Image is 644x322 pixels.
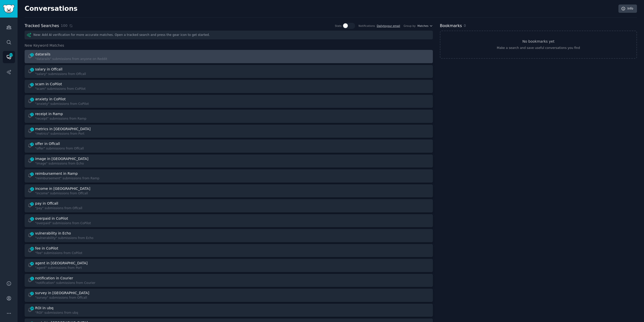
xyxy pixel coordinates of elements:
[9,53,13,57] span: 217
[3,51,15,63] a: 217
[618,5,637,13] a: Info
[61,23,67,28] span: 100
[25,5,77,13] h2: Conversations
[35,281,95,285] div: "notification" submissions from Courier
[35,201,58,206] div: pay in Offcall
[35,305,53,311] div: ROI in ubq
[35,82,62,87] div: scam in CoPilot
[30,68,34,71] span: 1
[35,251,82,256] div: "fee" submissions from CoPilot
[35,276,73,281] div: notification in Courier
[25,169,433,183] a: 1reimbursement in Ramp"reimbursement" submissions from Ramp
[25,199,433,212] a: 5pay in Offcall"pay" submissions from Offcall
[35,146,84,151] div: "offer" submissions from Offcall
[35,156,88,162] div: image in [GEOGRAPHIC_DATA]
[25,244,433,257] a: 15fee in CoPilot"fee" submissions from CoPilot
[440,23,462,29] h2: Bookmarks
[35,221,91,226] div: "overpaid" submissions from CoPilot
[35,117,87,121] div: "receipt" submissions from Ramp
[25,65,433,78] a: 1salary in Offcall"salary" submissions from Offcall
[30,232,34,235] span: 2
[35,102,89,106] div: "anxiety" submissions from CoPilot
[30,98,34,101] span: 1
[35,171,78,176] div: reimbursement in Ramp
[35,111,63,117] div: receipt in Ramp
[30,172,34,176] span: 1
[30,157,34,161] span: 7
[35,72,86,76] div: "salary" submissions from Offcall
[35,97,66,102] div: anxiety in CoPilot
[25,184,433,198] a: 2income in [GEOGRAPHIC_DATA]"income" submissions from Offcall
[35,52,50,57] div: datarails
[35,246,58,251] div: fee in CoPilot
[377,24,400,27] a: Dailytoyour email
[25,110,433,123] a: 1receipt in Ramp"receipt" submissions from Ramp
[35,162,89,166] div: "image" submissions from Echo
[522,39,554,44] h3: No bookmarks yet
[35,176,99,181] div: "reimbursement" submissions from Ramp
[30,292,34,295] span: 2
[35,231,71,236] div: vulnerability in Echo
[35,266,89,270] div: "agent" submissions from Port
[25,31,433,39] div: New: Add AI verification for more accurate matches. Open a tracked search and press the gear icon...
[35,296,90,300] div: "survey" submissions from Offcall
[35,186,90,191] div: income in [GEOGRAPHIC_DATA]
[497,46,580,50] div: Make a search and save useful conversations you find
[25,50,433,63] a: 1datarails"datarails" submissions from anyone on Reddit
[30,247,34,251] span: 15
[25,154,433,168] a: 7image in [GEOGRAPHIC_DATA]"image" submissions from Echo
[25,125,433,138] a: 1metrics in [GEOGRAPHIC_DATA]"metrics" submissions from Port
[25,289,433,302] a: 2survey in [GEOGRAPHIC_DATA]"survey" submissions from Offcall
[25,95,433,108] a: 1anxiety in CoPilot"anxiety" submissions from CoPilot
[35,67,62,72] div: salary in Offcall
[35,191,91,196] div: "income" submissions from Offcall
[464,24,466,28] span: 0
[25,214,433,227] a: 1overpaid in CoPilot"overpaid" submissions from CoPilot
[35,311,78,315] div: "ROI" submissions from ubq
[30,128,34,131] span: 1
[30,307,34,310] span: 18
[30,83,34,86] span: 1
[30,202,34,206] span: 5
[25,23,59,29] h2: Tracked Searches
[35,132,92,136] div: "metrics" submissions from Port
[30,142,34,146] span: 3
[35,236,94,240] div: "vulnerability" submissions from Echo
[25,139,433,153] a: 3offer in Offcall"offer" submissions from Offcall
[418,24,429,28] span: Matches
[3,5,15,13] img: GummySearch logo
[35,141,60,146] div: offer in Offcall
[25,43,64,48] span: New Keyword Matches
[25,229,433,242] a: 2vulnerability in Echo"vulnerability" submissions from Echo
[440,31,637,59] a: No bookmarks yetMake a search and save useful conversations you find
[35,126,91,132] div: metrics in [GEOGRAPHIC_DATA]
[25,259,433,272] a: 4agent in [GEOGRAPHIC_DATA]"agent" submissions from Port
[35,87,86,91] div: "scam" submissions from CoPilot
[359,24,375,28] div: Notifications
[30,53,34,56] span: 1
[25,274,433,287] a: 1notification in Courier"notification" submissions from Courier
[35,216,68,221] div: overpaid in CoPilot
[35,290,89,296] div: survey in [GEOGRAPHIC_DATA]
[35,57,107,61] div: "datarails" submissions from anyone on Reddit
[404,24,416,28] div: Group by
[30,262,34,265] span: 4
[418,24,433,28] button: Matches
[25,80,433,93] a: 1scam in CoPilot"scam" submissions from CoPilot
[35,261,88,266] div: agent in [GEOGRAPHIC_DATA]
[35,206,82,211] div: "pay" submissions from Offcall
[30,277,34,280] span: 1
[30,187,34,191] span: 2
[30,113,34,116] span: 1
[25,304,433,317] a: 18ROI in ubq"ROI" submissions from ubq
[335,24,342,28] div: Stats
[30,217,34,221] span: 1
